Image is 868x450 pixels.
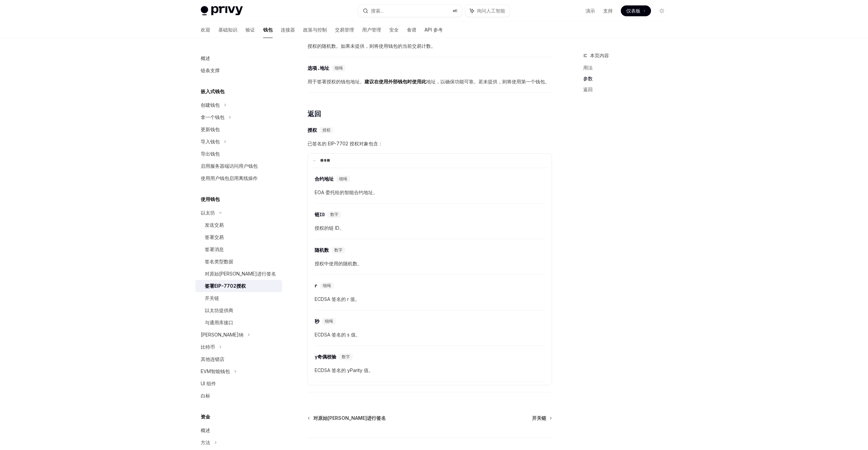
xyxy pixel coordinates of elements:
a: 返回 [583,84,673,95]
font: ECDSA 签名的 yParity 值。 [315,367,373,373]
font: 签署交易 [205,234,224,240]
font: 拿一个钱包 [201,114,224,120]
a: 对原始[PERSON_NAME]进行签名 [308,415,386,422]
font: 细绳 [335,65,343,71]
font: 授权 [308,127,317,133]
font: 授权 [322,127,331,133]
a: 导出钱包 [195,148,282,160]
font: 发送交易 [205,222,224,228]
font: 以太坊提供商 [205,307,233,313]
font: 用户管理 [362,27,381,33]
font: 秒 [315,318,319,324]
font: 数字 [334,247,342,253]
font: 以太坊 [201,210,215,216]
font: 合约地址 [315,176,334,182]
button: 搜索...⌘K [358,5,462,17]
font: 数字 [330,212,338,217]
font: 开关链 [205,295,219,301]
font: EOA 委托给的智能合约地址。 [315,189,378,195]
a: 概述 [195,52,282,64]
font: 方法 [201,439,210,445]
a: 签署消息 [195,243,282,255]
font: 连接器 [281,27,295,33]
a: 使用用户钱包启用离线操作 [195,172,282,184]
font: 嵌入式钱包 [201,88,224,94]
font: ECDSA 签名的 r 值。 [315,296,360,302]
a: 仪表板 [621,5,651,16]
a: 链条支撑 [195,64,282,77]
font: ⌘ [453,8,455,13]
a: 签署EIP-7702授权 [195,280,282,292]
font: 授权中使用的随机数。 [315,261,362,266]
font: 开关链 [532,415,546,421]
font: 授权的链 ID。 [315,225,344,231]
font: 交易管理 [335,27,354,33]
font: 签署EIP-7702授权 [205,283,246,289]
font: 选项.地址 [308,65,329,71]
a: 更新钱包 [195,123,282,136]
font: 链条支撑 [201,67,220,73]
font: 询问人工智能 [477,8,505,14]
a: 支持 [603,7,613,14]
a: 发送交易 [195,219,282,231]
font: 本页内容 [590,53,609,58]
font: 概述 [201,55,210,61]
font: 启用服务器端访问用户钱包 [201,163,258,169]
a: 验证 [245,22,255,38]
a: 安全 [389,22,399,38]
a: 签署交易 [195,231,282,243]
font: 演示 [586,8,595,14]
font: ECDSA 签名的 s 值。 [315,332,360,337]
a: 开关链 [532,415,551,422]
font: 导出钱包 [201,151,220,157]
a: 用户管理 [362,22,381,38]
font: 细绳 [339,176,347,182]
font: 签署消息 [205,246,224,252]
font: 随机数 [315,247,329,253]
font: 已签名的 EIP-7702 授权对象包含： [308,141,383,146]
font: 签名类型数据 [205,259,233,264]
font: 对原始[PERSON_NAME]进行签名 [205,271,276,277]
font: 使用用户钱包启用离线操作 [201,175,258,181]
font: 安全 [389,27,399,33]
font: 导入钱包 [201,139,220,144]
font: 数字 [342,354,350,360]
font: 其他连锁店 [201,356,224,362]
font: 建议在使用外部钱包时使用此 [364,79,426,84]
a: 基础知识 [218,22,237,38]
font: 资金 [201,414,210,420]
font: 白标 [201,393,210,398]
font: 概述 [201,427,210,433]
a: 以太坊提供商 [195,304,282,316]
a: UI 组件 [195,377,282,390]
a: 概述 [195,424,282,436]
a: 开关链 [195,292,282,304]
a: 启用服务器端访问用户钱包 [195,160,282,172]
font: 更新钱包 [201,126,220,132]
font: 比特币 [201,344,215,350]
font: 政策与控制 [303,27,327,33]
font: y奇偶校验 [315,354,336,360]
font: 搜索... [371,8,383,14]
font: 仪表板 [626,8,640,14]
img: 灯光标志 [201,6,243,16]
font: 用法 [583,65,593,70]
font: EVM智能钱包 [201,368,230,374]
font: 细绳 [325,319,333,324]
a: 交易管理 [335,22,354,38]
a: 对原始[PERSON_NAME]进行签名 [195,268,282,280]
font: 创建钱包 [201,102,220,108]
a: 演示 [586,7,595,14]
font: [PERSON_NAME]纳 [201,332,243,337]
button: 询问人工智能 [465,5,510,17]
font: 用于签署授权的钱包地址。 [308,79,364,84]
font: 参数 [583,76,593,81]
font: 使用钱包 [201,196,220,202]
a: 参数 [583,73,673,84]
font: 验证 [245,27,255,33]
a: 欢迎 [201,22,210,38]
a: 其他连锁店 [195,353,282,365]
a: 连接器 [281,22,295,38]
a: 与通用库接口 [195,316,282,329]
font: 食谱 [407,27,416,33]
